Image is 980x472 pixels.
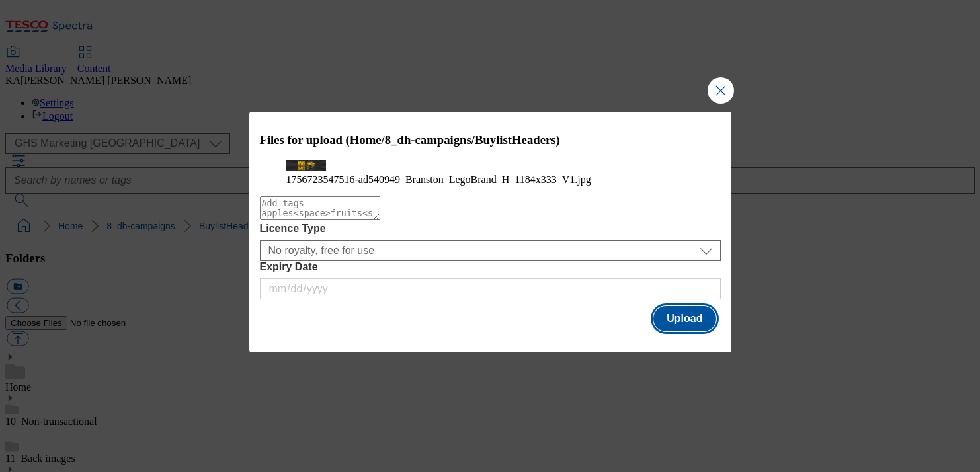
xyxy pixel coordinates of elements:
img: preview [286,160,326,171]
figcaption: 1756723547516-ad540949_Branston_LegoBrand_H_1184x333_V1.jpg [286,174,694,186]
label: Licence Type [260,223,721,235]
label: Expiry Date [260,261,721,273]
h3: Files for upload (Home/8_dh-campaigns/BuylistHeaders) [260,133,721,147]
button: Upload [653,306,715,331]
div: Modal [249,112,731,352]
button: Close Modal [708,77,734,104]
